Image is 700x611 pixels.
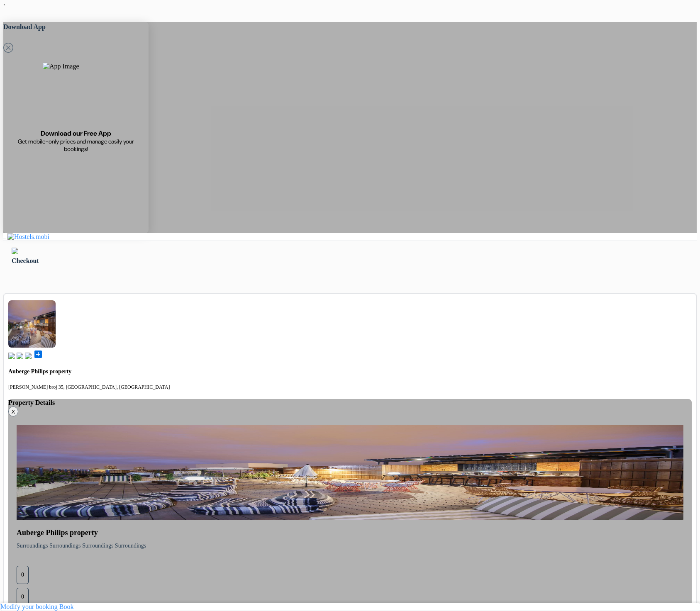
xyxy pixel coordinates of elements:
h4: Auberge Philips property [17,528,683,537]
img: truck.svg [25,353,32,359]
small: [PERSON_NAME] broj 35, [GEOGRAPHIC_DATA], [GEOGRAPHIC_DATA] [8,384,170,390]
span: Checkout [12,257,39,264]
a: Book [59,603,74,610]
h4: Auberge Philips property [8,368,692,375]
div: 0 [17,566,29,584]
button: X [8,407,18,416]
div: 0 [17,588,29,606]
a: Modify your booking [0,603,58,610]
h4: Property Details [8,399,692,407]
img: left_arrow.svg [12,248,18,254]
h5: Download App [3,22,149,32]
img: music.svg [17,353,23,359]
span: add_box [33,349,43,359]
a: add_box [33,353,43,360]
img: book.svg [8,353,15,359]
span: Surroundings Surroundings Surroundings Surroundings [17,543,146,549]
img: App Image [43,63,109,129]
svg: Close [3,43,13,53]
span: Download our Free App [41,129,111,138]
span: Get mobile-only prices and manage easily your bookings! [13,138,139,153]
img: Hostels.mobi [7,233,49,241]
